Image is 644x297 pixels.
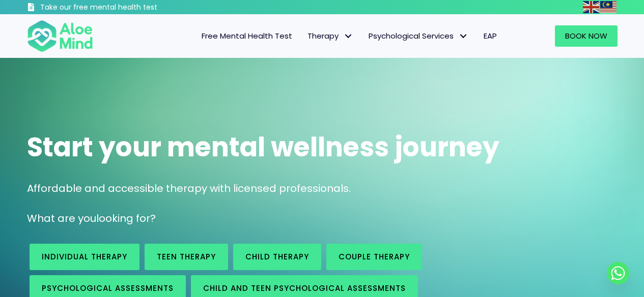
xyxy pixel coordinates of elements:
[194,25,300,47] a: Free Mental Health Test
[456,29,471,44] span: Psychological Services: submenu
[369,30,468,41] span: Psychological Services
[27,211,96,225] span: What are you
[341,29,356,44] span: Therapy: submenu
[40,3,212,13] h3: Take our free mental health test
[145,244,228,270] a: Teen Therapy
[361,25,476,47] a: Psychological ServicesPsychological Services: submenu
[27,181,618,196] p: Affordable and accessible therapy with licensed professionals.
[27,3,212,14] a: Take our free mental health test
[157,251,216,262] span: Teen Therapy
[583,1,599,13] img: en
[600,1,617,13] img: ms
[339,251,410,262] span: Couple therapy
[555,25,618,47] a: Book Now
[307,30,353,41] span: Therapy
[106,25,505,47] nav: Menu
[27,128,499,166] span: Start your mental wellness journey
[600,1,618,13] a: Malay
[245,251,309,262] span: Child Therapy
[96,211,156,225] span: looking for?
[565,30,607,41] span: Book Now
[42,283,174,293] span: Psychological assessments
[476,25,505,47] a: EAP
[583,1,600,13] a: English
[202,30,292,41] span: Free Mental Health Test
[203,283,406,293] span: Child and Teen Psychological assessments
[300,25,361,47] a: TherapyTherapy: submenu
[42,251,127,262] span: Individual therapy
[27,19,93,53] img: Aloe mind Logo
[30,244,139,270] a: Individual therapy
[326,244,422,270] a: Couple therapy
[484,30,497,41] span: EAP
[607,262,629,284] a: Whatsapp
[233,244,321,270] a: Child Therapy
